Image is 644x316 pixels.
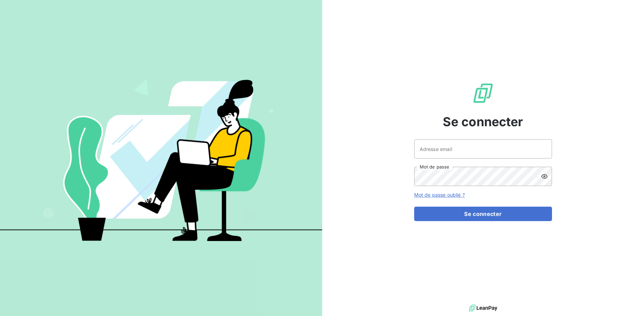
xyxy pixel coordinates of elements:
[443,112,523,131] span: Se connecter
[472,82,494,104] img: Logo LeanPay
[469,303,497,313] img: logo
[414,207,552,221] button: Se connecter
[414,139,552,159] input: placeholder
[414,192,465,198] a: Mot de passe oublié ?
